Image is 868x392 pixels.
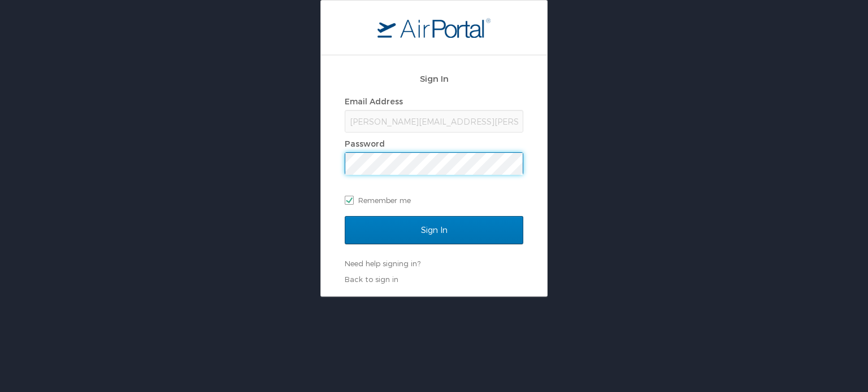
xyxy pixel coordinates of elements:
a: Back to sign in [345,275,398,284]
input: Sign In [345,216,523,244]
label: Email Address [345,96,403,106]
label: Remember me [345,192,523,209]
img: logo [377,17,491,38]
a: Need help signing in? [345,259,420,268]
label: Password [345,139,385,148]
h2: Sign In [345,72,523,85]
